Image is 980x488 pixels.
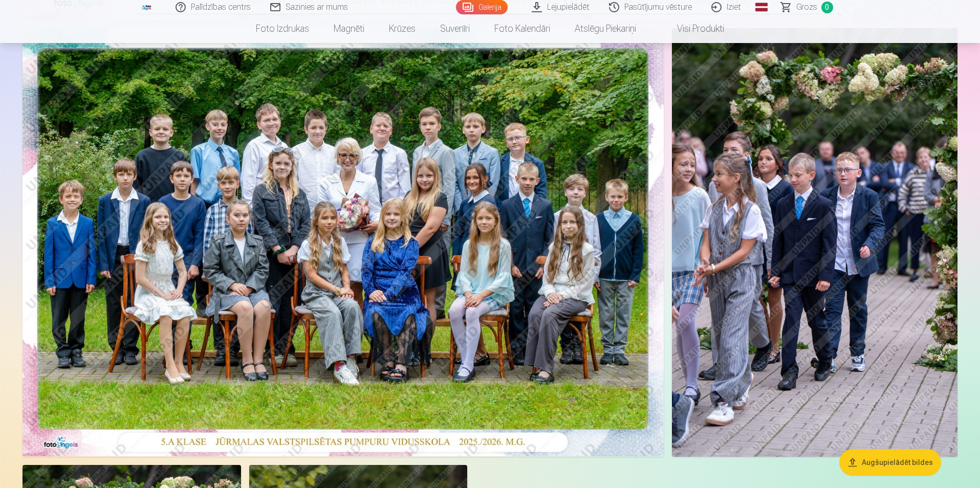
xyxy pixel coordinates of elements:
[482,14,562,43] a: Foto kalendāri
[562,14,648,43] a: Atslēgu piekariņi
[648,14,736,43] a: Visi produkti
[377,14,428,43] a: Krūzes
[839,449,941,476] button: Augšupielādēt bildes
[244,14,321,43] a: Foto izdrukas
[796,1,817,13] span: Grozs
[141,4,153,10] img: /fa3
[321,14,377,43] a: Magnēti
[821,2,833,13] span: 0
[428,14,482,43] a: Suvenīri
